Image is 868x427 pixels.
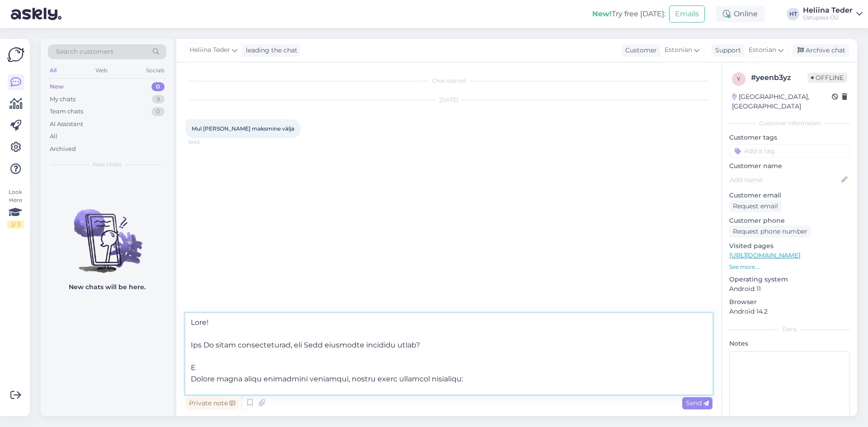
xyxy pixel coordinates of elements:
[729,263,850,271] p: See more ...
[50,120,83,129] div: AI Assistant
[69,282,146,292] p: New chats will be here.
[192,125,294,132] span: Mul [PERSON_NAME] maksmine välja
[669,5,705,23] button: Emails
[151,82,165,91] div: 0
[729,191,850,200] p: Customer email
[729,200,782,212] div: Request email
[189,45,230,55] span: Heliina Teder
[729,325,850,333] div: Extra
[592,9,665,19] div: Try free [DATE]:
[50,95,75,104] div: My chats
[50,132,57,141] div: All
[50,107,83,116] div: Team chats
[803,14,853,21] div: Ostupesa OÜ
[716,6,765,22] div: Online
[729,144,850,158] input: Add a tag
[188,139,222,145] span: 10:42
[185,313,712,394] textarea: Lore! Ips Do sitam consecteturad, eli Sedd eiusmodte incididu utlab? E Dolore magna aliqu enimadm...
[41,193,174,274] img: No chats
[737,75,741,82] span: y
[622,46,657,55] div: Customer
[729,241,850,251] p: Visited pages
[732,92,832,111] div: [GEOGRAPHIC_DATA], [GEOGRAPHIC_DATA]
[730,175,840,185] input: Add name
[749,45,776,55] span: Estonian
[7,46,24,63] img: Askly Logo
[787,8,799,20] div: HT
[144,65,166,76] div: Socials
[729,216,850,225] p: Customer phone
[729,297,850,307] p: Browser
[50,145,76,154] div: Archived
[792,44,849,56] div: Archive chat
[729,133,850,142] p: Customer tags
[7,221,24,229] div: 2 / 3
[729,284,850,294] p: Android 11
[7,188,24,229] div: Look Here
[50,82,64,91] div: New
[686,399,709,407] span: Send
[729,119,850,127] div: Customer information
[729,161,850,171] p: Customer name
[803,7,853,14] div: Heliina Teder
[807,73,847,83] span: Offline
[151,107,165,116] div: 0
[729,251,800,259] a: [URL][DOMAIN_NAME]
[185,96,712,104] div: [DATE]
[152,95,165,104] div: 9
[242,46,297,55] div: leading the chat
[592,9,612,18] b: New!
[803,7,863,21] a: Heliina TederOstupesa OÜ
[729,275,850,284] p: Operating system
[56,47,113,56] span: Search customers
[185,77,712,85] div: Chat started
[185,397,239,409] div: Private note
[729,307,850,316] p: Android 14.2
[94,65,109,76] div: Web
[729,339,850,348] p: Notes
[93,160,122,169] span: New chats
[729,225,811,238] div: Request phone number
[751,72,807,83] div: # yeenb3yz
[712,46,741,55] div: Support
[665,45,692,55] span: Estonian
[48,65,58,76] div: All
